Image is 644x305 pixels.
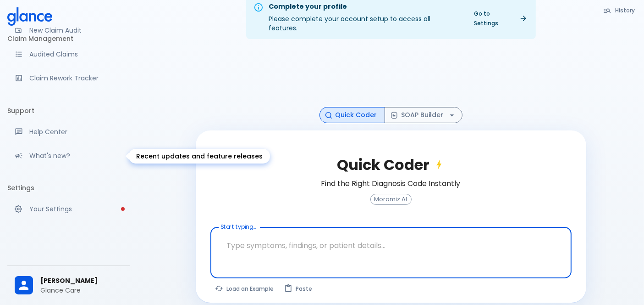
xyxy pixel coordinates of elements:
a: Get help from our support team [7,122,130,142]
h6: Find the Right Diagnosis Code Instantly [321,177,461,190]
a: View audited claims [7,44,130,64]
div: Recent updates and feature releases [7,146,130,166]
span: Moramiz AI [371,196,411,203]
a: Monitor progress of claim corrections [7,68,130,88]
p: Claim Rework Tracker [29,73,123,83]
a: Go to Settings [468,7,532,30]
p: Audited Claims [29,50,123,59]
p: Your Settings [29,204,123,214]
div: Recent updates and feature releases [129,149,270,164]
button: Paste from clipboard [280,282,318,295]
li: Claim Management [7,28,130,50]
button: Load a random example [210,282,280,295]
p: What's new? [29,151,123,160]
p: Help Center [29,127,123,136]
h2: Quick Coder [337,156,445,174]
li: Support [7,100,130,122]
a: Please complete account setup [7,199,130,219]
div: [PERSON_NAME]Glance Care [7,270,130,301]
button: SOAP Builder [385,107,462,123]
button: History [599,4,640,17]
button: Quick Coder [319,107,385,123]
p: Glance Care [40,286,123,295]
div: Complete your profile [269,2,461,12]
span: [PERSON_NAME] [40,276,123,286]
li: Settings [7,177,130,199]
